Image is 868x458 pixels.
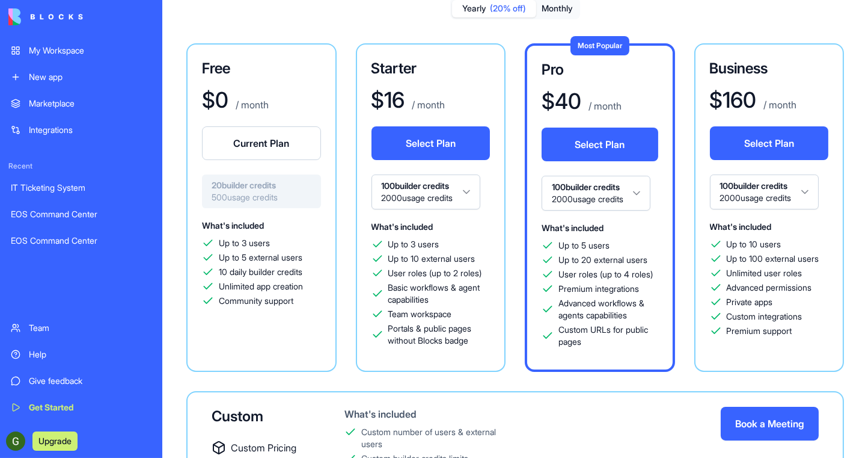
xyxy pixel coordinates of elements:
[219,237,270,249] span: Up to 3 users
[219,295,293,307] span: Community support
[542,60,658,79] h3: Pro
[4,39,159,63] a: My Workspace
[212,407,306,426] div: Custom
[8,8,83,25] img: logo
[4,395,159,419] a: Get Started
[212,179,311,191] span: 20 builder credits
[542,223,604,233] span: What's included
[710,126,829,160] button: Select Plan
[202,220,264,231] span: What's included
[29,348,151,361] div: Help
[558,240,610,252] span: Up to 5 users
[29,401,151,413] div: Get Started
[371,221,433,232] span: What's included
[558,254,647,266] span: Up to 20 external users
[212,191,311,203] span: 500 usage credits
[558,297,658,321] span: Advanced workflows & agents capabilities
[710,88,757,112] h1: $ 160
[727,282,812,294] span: Advanced permissions
[727,296,773,308] span: Private apps
[727,238,781,250] span: Up to 10 users
[762,97,797,112] p: / month
[219,266,302,278] span: 10 daily builder credits
[231,441,296,455] span: Custom Pricing
[4,342,159,367] a: Help
[558,324,658,348] span: Custom URLs for public pages
[4,65,159,89] a: New app
[4,229,159,253] a: EOS Command Center
[727,267,802,279] span: Unlimited user roles
[6,432,25,451] img: ACg8ocLqy2oZWmyPUnbVhSzaTKPferP2X9weywAp-GBTMmrhk9DWSA=s96-c
[4,118,159,142] a: Integrations
[410,97,445,112] p: / month
[29,322,151,334] div: Team
[710,59,829,78] h3: Business
[388,253,475,265] span: Up to 10 external users
[542,128,658,161] button: Select Plan
[32,435,78,447] a: Upgrade
[4,161,159,171] span: Recent
[388,282,491,306] span: Basic workflows & agent capabilities
[219,252,302,264] span: Up to 5 external users
[371,126,491,160] button: Select Plan
[29,97,151,110] div: Marketplace
[388,323,491,347] span: Portals & public pages without Blocks badge
[586,99,622,113] p: / month
[233,97,269,112] p: / month
[558,268,653,280] span: User roles (up to 4 roles)
[388,308,452,320] span: Team workspace
[727,325,792,337] span: Premium support
[490,2,526,14] span: (20% off)
[710,221,772,232] span: What's included
[202,126,321,160] button: Current Plan
[578,41,622,50] span: Most Popular
[727,311,802,323] span: Custom integrations
[202,59,321,78] h3: Free
[361,426,512,450] div: Custom number of users & external users
[371,59,491,78] h3: Starter
[727,253,819,265] span: Up to 100 external users
[558,283,639,295] span: Premium integrations
[4,176,159,200] a: IT Ticketing System
[721,407,819,441] button: Book a Meeting
[11,235,151,247] div: EOS Command Center
[11,182,151,194] div: IT Ticketing System
[4,369,159,393] a: Give feedback
[29,124,151,136] div: Integrations
[29,375,151,387] div: Give feedback
[344,407,512,421] div: What's included
[388,238,439,250] span: Up to 3 users
[29,45,151,57] div: My Workspace
[29,71,151,83] div: New app
[4,316,159,340] a: Team
[202,88,228,112] h1: $ 0
[4,202,159,226] a: EOS Command Center
[4,91,159,116] a: Marketplace
[371,88,405,112] h1: $ 16
[11,208,151,220] div: EOS Command Center
[388,267,482,279] span: User roles (up to 2 roles)
[32,432,78,451] button: Upgrade
[219,280,303,292] span: Unlimited app creation
[542,89,581,113] h1: $ 40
